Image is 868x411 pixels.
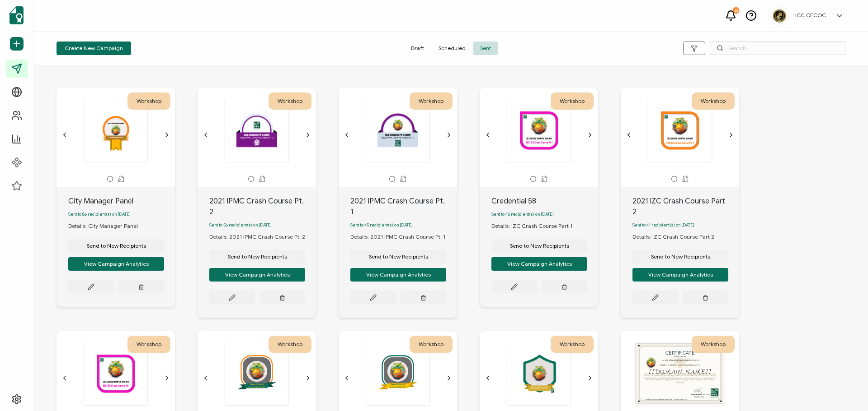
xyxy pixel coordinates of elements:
span: Send to New Recipients [369,254,428,259]
span: Sent to 45 recipient(s) on [DATE] [350,222,413,228]
span: Send to New Recipients [228,254,287,259]
button: Send to New Recipients [68,239,164,253]
div: Workshop [410,336,453,353]
div: 2021 IZC Crash Course Part 2 [632,196,739,217]
span: Sent to 48 recipient(s) on [DATE] [491,212,554,217]
button: Send to New Recipients [209,250,305,263]
span: Sent [473,42,498,55]
div: Details: City Manager Panel [68,222,147,230]
button: View Campaign Analytics [632,268,728,282]
div: Details: IZC Crash Course Part 1 [491,222,581,230]
div: 25 [733,7,739,14]
div: Workshop [692,336,735,353]
div: Workshop [551,336,594,353]
ion-icon: chevron forward outline [445,131,453,139]
ion-icon: chevron forward outline [163,131,170,139]
ion-icon: chevron back outline [625,131,632,139]
button: Create New Campaign [57,42,131,55]
span: Scheduled [431,42,473,55]
button: View Campaign Analytics [350,268,446,282]
ion-icon: chevron back outline [61,131,68,139]
div: Details: IZC Crash Course Part 2 [632,233,723,241]
div: Workshop [127,92,170,110]
img: 87846ae5-69ed-4ff3-9262-8e377dd013b4.png [773,9,786,23]
span: Send to New Recipients [651,254,710,259]
div: 2021 IPMC Crash Course Pt. 1 [350,196,457,217]
button: View Campaign Analytics [491,257,587,271]
h5: ICC CECOC [795,12,826,18]
iframe: Chat Widget [823,368,868,411]
button: View Campaign Analytics [68,257,164,271]
input: Search [710,42,845,55]
span: Sent to 41 recipient(s) on [DATE] [632,222,694,228]
ion-icon: chevron back outline [343,374,350,382]
span: Draft [404,42,431,55]
ion-icon: chevron back outline [484,131,491,139]
span: Create New Campaign [65,46,123,51]
ion-icon: chevron forward outline [586,374,594,382]
div: 2021 IPMC Crash Course Pt. 2 [209,196,316,217]
ion-icon: chevron forward outline [163,374,170,382]
div: Workshop [692,92,735,110]
ion-icon: chevron forward outline [445,374,453,382]
div: Workshop [410,92,453,110]
button: Send to New Recipients [350,250,446,263]
div: Workshop [269,336,311,353]
img: sertifier-logomark-colored.svg [9,6,24,24]
div: Workshop [269,92,311,110]
div: City Manager Panel [68,196,175,207]
div: Workshop [127,336,170,353]
div: Credential 58 [491,196,598,207]
ion-icon: chevron back outline [61,374,68,382]
div: Details: 2021 IPMC Crash Course Pt. 1 [350,233,454,241]
ion-icon: chevron back outline [202,131,209,139]
span: Sent to 86 recipient(s) on [DATE] [68,212,131,217]
button: View Campaign Analytics [209,268,305,282]
span: Send to New Recipients [87,243,146,249]
button: Send to New Recipients [491,239,587,253]
ion-icon: chevron back outline [202,374,209,382]
div: Workshop [551,92,594,110]
button: Send to New Recipients [632,250,728,263]
ion-icon: chevron forward outline [586,131,594,139]
ion-icon: chevron forward outline [304,374,311,382]
span: Sent to 56 recipient(s) on [DATE] [209,222,272,228]
ion-icon: chevron forward outline [727,131,735,139]
span: Send to New Recipients [510,243,569,249]
ion-icon: chevron forward outline [304,131,311,139]
div: Details: 2021 IPMC Crash Course Pt. 2 [209,233,314,241]
ion-icon: chevron back outline [484,374,491,382]
ion-icon: chevron back outline [343,131,350,139]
